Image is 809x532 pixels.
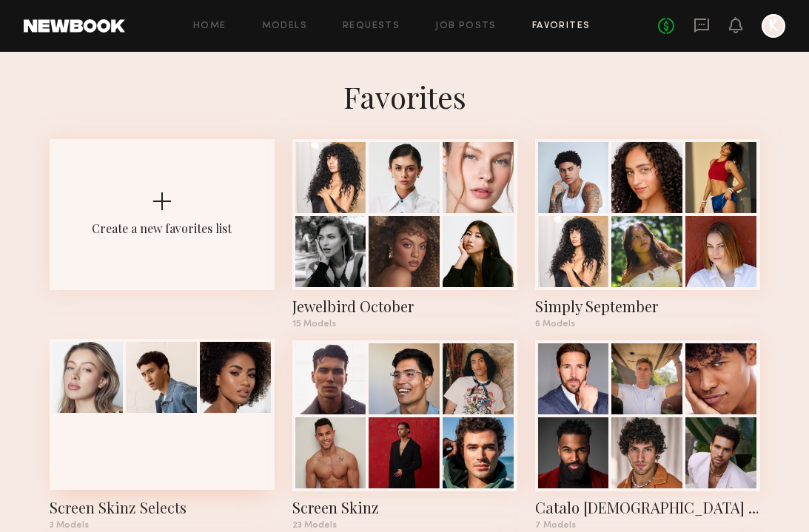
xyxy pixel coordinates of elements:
[50,340,275,530] a: Screen Skinz Selects3 Models
[535,296,760,317] div: Simply September
[535,521,760,530] div: 7 Models
[193,21,226,31] a: Home
[292,340,517,530] a: Screen Skinz23 Models
[292,521,517,530] div: 23 Models
[535,139,760,329] a: Simply September6 Models
[535,497,760,518] div: Catalo Male Models
[532,21,591,31] a: Favorites
[292,296,517,317] div: Jewelbird October
[292,320,517,329] div: 15 Models
[535,320,760,329] div: 6 Models
[50,139,275,340] button: Create a new favorites list
[50,497,275,518] div: Screen Skinz Selects
[262,21,307,31] a: Models
[292,139,517,329] a: Jewelbird October15 Models
[535,340,760,530] a: Catalo [DEMOGRAPHIC_DATA] Models7 Models
[92,220,232,236] div: Create a new favorites list
[435,21,497,31] a: Job Posts
[292,497,517,518] div: Screen Skinz
[50,521,275,530] div: 3 Models
[762,14,785,38] a: K
[343,21,400,31] a: Requests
